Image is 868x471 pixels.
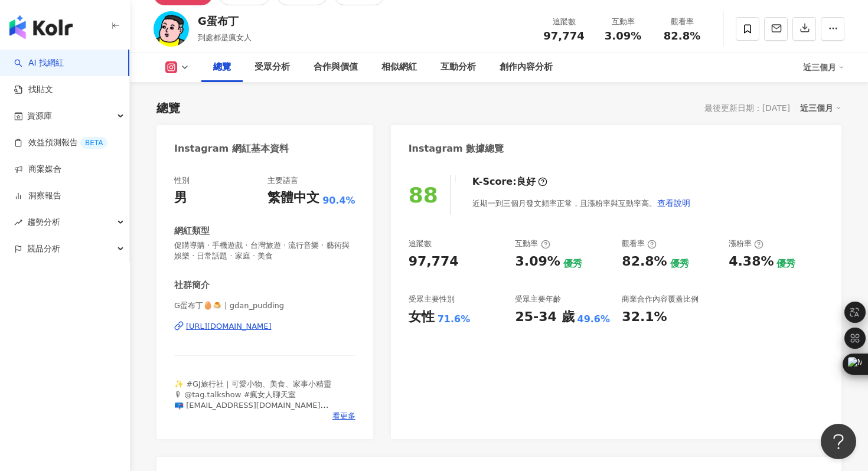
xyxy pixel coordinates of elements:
div: 總覽 [156,100,180,116]
span: 82.8% [664,30,700,42]
div: 女性 [409,308,435,326]
div: 近三個月 [803,58,844,77]
div: 主要語言 [267,175,298,186]
span: 90.4% [322,194,355,207]
span: 3.09% [605,30,641,42]
div: 25-34 歲 [515,308,574,326]
div: 近三個月 [800,100,841,116]
div: 合作與價值 [314,60,358,74]
div: 97,774 [409,253,459,271]
div: Instagram 網紅基本資料 [174,142,289,155]
div: 32.1% [622,308,667,326]
div: 受眾分析 [254,60,290,74]
div: 追蹤數 [409,238,432,249]
a: 洞察報告 [14,190,61,202]
div: 互動分析 [440,60,476,74]
div: 49.6% [577,313,611,326]
span: G蛋布丁🥚🍮 | gdan_pudding [174,300,355,311]
div: 男 [174,189,187,207]
div: 性別 [174,175,190,186]
div: 71.6% [438,313,471,326]
a: searchAI 找網紅 [14,57,64,69]
div: 總覽 [213,60,231,74]
span: 查看說明 [657,198,690,208]
img: logo [9,15,73,39]
div: 4.38% [729,253,774,271]
div: 優秀 [670,257,689,270]
div: 繁體中文 [267,189,319,207]
span: 到處都是瘋女人 [198,33,252,42]
div: Instagram 數據總覽 [409,142,504,155]
div: 相似網紅 [381,60,417,74]
div: 社群簡介 [174,279,210,292]
div: 良好 [517,175,536,188]
span: 資源庫 [27,103,52,129]
div: 受眾主要性別 [409,294,455,305]
span: rise [14,218,22,227]
div: 觀看率 [622,238,657,249]
a: 找貼文 [14,84,53,96]
div: K-Score : [472,175,547,188]
span: 促購導購 · 手機遊戲 · 台灣旅遊 · 流行音樂 · 藝術與娛樂 · 日常話題 · 家庭 · 美食 [174,240,355,261]
a: [URL][DOMAIN_NAME] [174,321,355,332]
div: 受眾主要年齡 [515,294,561,305]
div: 3.09% [515,253,560,271]
span: 競品分析 [27,235,60,262]
a: 效益預測報告BETA [14,137,107,149]
button: 查看說明 [657,191,691,215]
div: 網紅類型 [174,225,210,237]
div: [URL][DOMAIN_NAME] [186,321,272,332]
div: 近期一到三個月發文頻率正常，且漲粉率與互動率高。 [472,191,691,215]
div: 最後更新日期：[DATE] [704,103,790,113]
div: 88 [409,183,438,207]
iframe: Help Scout Beacon - Open [821,424,856,459]
div: 互動率 [515,238,550,249]
div: 優秀 [776,257,795,270]
span: 看更多 [332,411,355,421]
div: 創作內容分析 [500,60,553,74]
div: 優秀 [563,257,582,270]
div: 互動率 [601,16,645,28]
div: 觀看率 [660,16,704,28]
div: G蛋布丁 [198,14,252,28]
span: 97,774 [543,30,584,42]
div: 商業合作內容覆蓋比例 [622,294,699,305]
img: KOL Avatar [154,11,189,47]
div: 追蹤數 [541,16,586,28]
span: ✨ #GJ旅行社｜可愛小物、美食、家事小精靈 🎙 @tag.talkshow #瘋女人聊天室 📪 [EMAIL_ADDRESS][DOMAIN_NAME] ⬇️ 天天口罩團購中😷專屬賣場點下方連結💛 [174,380,331,421]
div: 漲粉率 [729,238,763,249]
span: 趨勢分析 [27,209,60,235]
div: 82.8% [622,253,667,271]
a: 商案媒合 [14,163,61,175]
